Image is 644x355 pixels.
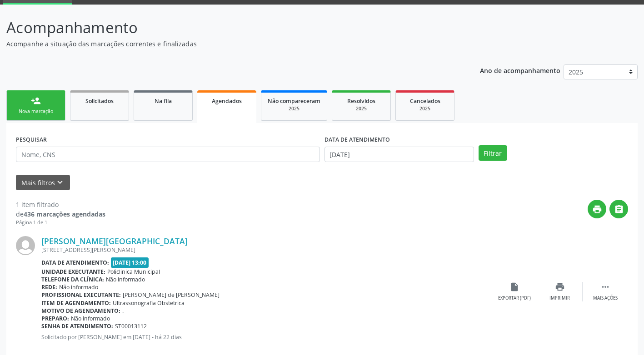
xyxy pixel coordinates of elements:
[479,145,507,161] button: Filtrar
[41,283,57,291] b: Rede:
[609,200,628,218] button: 
[16,133,47,147] label: PESQUISAR
[212,97,242,105] span: Agendados
[16,236,35,255] img: img
[614,204,624,214] i: 
[339,105,384,112] div: 2025
[24,210,105,218] strong: 436 marcações agendadas
[600,282,610,292] i: 
[410,97,440,105] span: Cancelados
[41,246,492,254] div: [STREET_ADDRESS][PERSON_NAME]
[41,307,120,315] b: Motivo de agendamento:
[107,268,160,276] span: Policlinica Municipal
[113,299,185,307] span: Ultrassonografia Obstetrica
[509,282,519,292] i: insert_drive_file
[16,219,105,227] div: Página 1 de 1
[59,283,98,291] span: Não informado
[16,200,105,209] div: 1 item filtrado
[85,97,114,105] span: Solicitados
[106,276,145,283] span: Não informado
[71,315,110,322] span: Não informado
[41,322,113,330] b: Senha de atendimento:
[498,295,531,301] div: Exportar (PDF)
[555,282,565,292] i: print
[268,105,320,112] div: 2025
[16,147,320,162] input: Nome, CNS
[402,105,448,112] div: 2025
[16,175,70,191] button: Mais filtroskeyboard_arrow_down
[324,133,390,147] label: DATA DE ATENDIMENTO
[111,257,149,268] span: [DATE] 13:00
[480,64,560,76] p: Ano de acompanhamento
[55,177,65,187] i: keyboard_arrow_down
[588,200,606,218] button: print
[268,97,320,105] span: Não compareceram
[549,295,570,301] div: Imprimir
[115,322,147,330] span: ST00013112
[41,276,104,283] b: Telefone da clínica:
[16,209,105,219] div: de
[41,299,111,307] b: Item de agendamento:
[6,39,448,49] p: Acompanhe a situação das marcações correntes e finalizadas
[41,333,492,341] p: Solicitado por [PERSON_NAME] em [DATE] - há 22 dias
[155,97,172,105] span: Na fila
[6,16,448,39] p: Acompanhamento
[31,96,41,106] div: person_add
[41,315,69,322] b: Preparo:
[41,291,121,299] b: Profissional executante:
[593,295,618,301] div: Mais ações
[122,307,124,315] span: .
[41,268,105,276] b: Unidade executante:
[347,97,375,105] span: Resolvidos
[13,108,59,115] div: Nova marcação
[592,204,602,214] i: print
[41,259,109,266] b: Data de atendimento:
[324,147,474,162] input: Selecione um intervalo
[123,291,220,299] span: [PERSON_NAME] de [PERSON_NAME]
[41,236,188,246] a: [PERSON_NAME][GEOGRAPHIC_DATA]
